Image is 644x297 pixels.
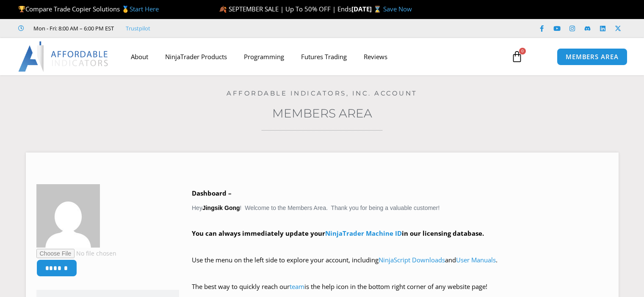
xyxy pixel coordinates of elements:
[157,47,235,66] a: NinjaTrader Products
[235,47,293,66] a: Programming
[325,229,402,237] a: NinjaTrader Machine ID
[383,5,412,13] a: Save Now
[122,47,157,66] a: About
[557,48,627,65] a: MEMBERS AREA
[566,54,619,60] span: MEMBERS AREA
[192,229,484,237] strong: You can always immediately update your in our licensing database.
[293,47,355,66] a: Futures Trading
[290,282,304,291] a: team
[122,47,503,66] nav: Menu
[227,89,417,97] a: Affordable Indicators, Inc. Account
[18,41,109,72] img: LogoAI | Affordable Indicators – NinjaTrader
[456,256,496,264] a: User Manuals
[36,184,100,248] img: 3e961ded3c57598c38b75bad42f30339efeb9c3e633a926747af0a11817a7dee
[192,189,232,197] b: Dashboard –
[219,5,351,13] span: 🍂 SEPTEMBER SALE | Up To 50% OFF | Ends
[192,254,608,278] p: Use the menu on the left side to explore your account, including and .
[202,204,240,211] strong: Jingsik Gong
[379,256,445,264] a: NinjaScript Downloads
[519,48,526,54] span: 0
[498,44,536,69] a: 0
[355,47,396,66] a: Reviews
[130,5,159,13] a: Start Here
[31,23,114,33] span: Mon - Fri: 8:00 AM – 6:00 PM EST
[351,5,383,13] strong: [DATE] ⌛
[272,106,372,120] a: Members Area
[18,5,159,13] span: Compare Trade Copier Solutions 🥇
[19,6,25,12] img: 🏆
[126,23,150,33] a: Trustpilot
